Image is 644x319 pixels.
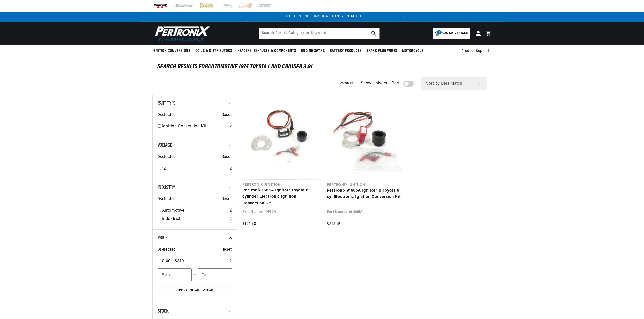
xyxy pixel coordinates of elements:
span: 0 selected [158,154,176,161]
a: Industrial [162,216,228,222]
summary: Coils & Distributors [193,45,235,57]
a: PerTronix 91665A Ignitor® II Toyota 6 cyl Electronic Ignition Conversion Kit [327,188,402,201]
a: 1Add my vehicle [433,28,470,39]
div: 1 of 2 [246,14,398,19]
summary: Spark Plug Wires [364,45,400,57]
span: Voltage [158,143,172,148]
span: Motorcycle [402,48,423,54]
span: 0 selected [158,112,176,118]
div: SEARCH RESULTS FOR Automotive 1974 Toyota Land Cruiser 3.9L [157,64,487,69]
span: Stock [158,309,168,314]
summary: Ignition Conversions [152,45,193,57]
span: 0 selected [158,247,176,253]
div: 2 [230,123,232,130]
span: Industry [158,185,175,190]
button: Translation missing: en.sections.announcements.next_announcement [398,12,409,22]
span: Reset [221,196,232,203]
select: Sort by [421,77,487,90]
span: $100 - $249 [162,259,184,263]
a: 12 [162,166,228,172]
summary: Product Support [461,45,492,57]
span: 0 selected [158,196,176,203]
span: Part Type [158,101,176,106]
div: Announcement [246,14,398,19]
span: Spark Plug Wires [366,48,397,54]
summary: Engine Swaps [299,45,327,57]
button: Translation missing: en.sections.announcements.previous_announcement [235,12,246,22]
summary: Headers, Exhausts & Components [235,45,299,57]
span: Reset [221,247,232,253]
span: Reset [221,112,232,118]
span: — [193,271,197,278]
a: SHOP BEST SELLING IGNITION & EXHAUST [282,15,362,18]
span: 1 [437,30,442,34]
span: Battery Products [330,48,362,54]
span: Add my vehicle [442,31,468,36]
span: Show Universal Parts [361,80,402,87]
span: Coils & Distributors [195,48,232,54]
summary: Battery Products [327,45,364,57]
div: 2 [230,258,232,265]
span: Engine Swaps [301,48,325,54]
span: 2 results [340,81,353,85]
input: To [198,268,232,281]
img: Pertronix [152,25,210,42]
a: PerTronix 1665A Ignitor® Toyota 6 cylinder Electronic Ignition Conversion Kit [242,187,317,207]
slideshow-component: Translation missing: en.sections.announcements.announcement_bar [140,12,504,22]
button: search button [368,28,379,39]
a: Ignition Conversion Kit [162,123,228,130]
div: 2 [230,208,232,214]
span: Reset [221,154,232,161]
span: Price [158,235,168,241]
button: Apply Price Range [158,285,232,296]
span: Sort by [426,82,440,86]
input: From [158,268,192,281]
summary: Motorcycle [400,45,426,57]
span: Product Support [461,48,489,54]
span: Ignition Conversions [152,48,190,54]
span: Headers, Exhausts & Components [237,48,296,54]
div: 2 [230,216,232,222]
input: Search Part #, Category or Keyword [259,28,379,39]
div: 2 [230,166,232,172]
a: Automotive [162,208,228,214]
